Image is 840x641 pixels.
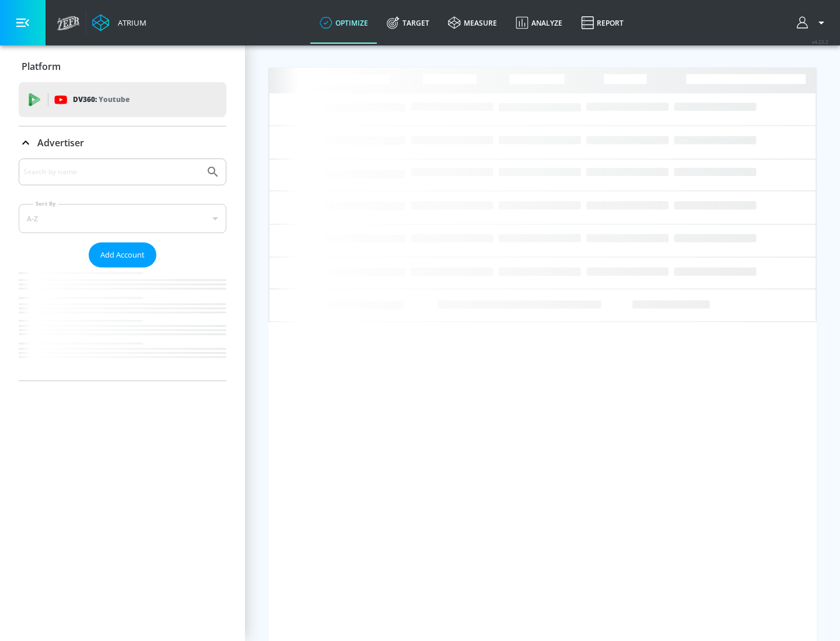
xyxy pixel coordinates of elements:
a: optimize [310,2,377,44]
p: DV360: [73,93,129,106]
a: Atrium [92,14,146,31]
div: Advertiser [19,159,226,381]
div: Platform [19,50,226,83]
a: Target [377,2,439,44]
div: Advertiser [19,126,226,159]
label: Sort By [33,200,58,207]
p: Youtube [99,93,129,105]
button: Add Account [89,242,156,267]
input: Search by name [23,164,200,179]
span: Add Account [100,248,145,262]
a: Report [572,2,633,44]
p: Platform [22,60,61,73]
div: Atrium [113,17,146,28]
div: A-Z [19,204,226,233]
p: Advertiser [37,136,84,149]
a: measure [439,2,506,44]
a: Analyze [506,2,572,44]
nav: list of Advertiser [19,267,226,381]
span: v 4.22.2 [812,38,828,45]
div: DV360: Youtube [19,82,226,117]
